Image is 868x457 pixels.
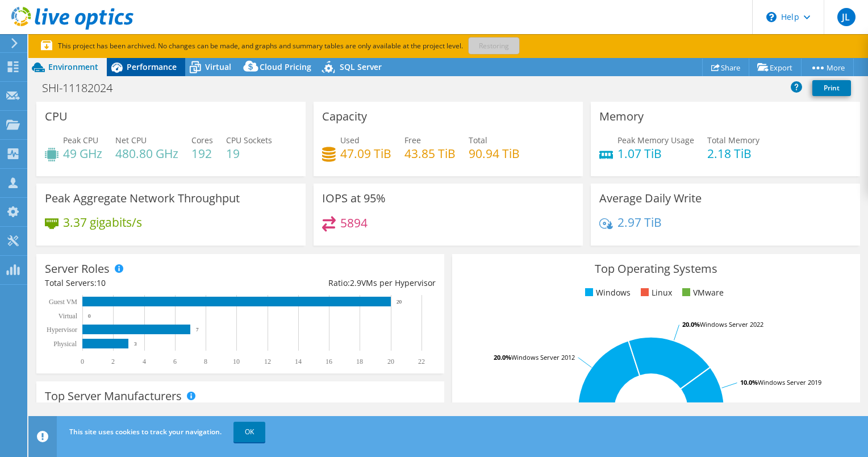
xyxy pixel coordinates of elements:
li: VMware [679,286,724,299]
span: Total [469,135,487,146]
span: Virtual [205,61,231,72]
h4: 2.18 TiB [707,147,759,160]
span: Cloud Pricing [260,61,311,72]
svg: \n [766,12,777,22]
h3: Top Operating Systems [461,263,852,275]
h1: SHI-11182024 [37,82,130,94]
h4: 43.85 TiB [404,147,456,160]
text: 2 [111,358,115,365]
tspan: 20.0% [682,320,700,329]
tspan: 10.0% [740,378,758,387]
h4: 2.97 TiB [617,216,662,228]
h3: Top Server Manufacturers [45,390,182,402]
h4: 480.80 GHz [115,147,178,160]
a: Export [749,59,802,76]
h3: Capacity [322,110,367,123]
text: Physical [53,340,77,348]
tspan: Windows Server 2022 [700,320,763,329]
span: Performance [127,61,177,72]
tspan: 20.0% [494,353,511,362]
h4: 19 [226,147,272,160]
a: Share [702,59,749,76]
h4: 47.09 TiB [340,147,391,160]
span: Environment [48,61,98,72]
h4: 90.94 TiB [469,147,520,160]
text: Hypervisor [47,326,77,334]
text: 0 [88,313,91,319]
div: Total Servers: [45,277,240,289]
span: 2.9 [350,277,361,288]
text: Virtual [59,312,78,320]
text: 18 [356,358,363,365]
text: 8 [204,358,207,365]
h3: Memory [599,110,644,123]
text: 6 [173,358,177,365]
h4: 3.37 gigabits/s [63,216,142,228]
text: 3 [134,341,137,347]
h3: CPU [45,110,68,123]
h4: 5894 [340,217,368,229]
span: Peak Memory Usage [617,135,694,146]
span: CPU Sockets [226,135,272,146]
text: 12 [264,358,271,365]
div: Ratio: VMs per Hypervisor [240,277,436,289]
text: 4 [143,358,146,365]
h4: 192 [191,147,213,160]
span: This site uses cookies to track your navigation. [69,427,222,437]
text: 20 [387,358,394,365]
h4: 1.07 TiB [617,147,694,160]
tspan: Windows Server 2012 [511,353,575,362]
h3: IOPS at 95% [322,192,386,205]
text: 20 [397,299,402,305]
span: SQL Server [340,61,382,72]
tspan: Windows Server 2019 [758,378,821,387]
span: Peak CPU [63,135,98,146]
text: 10 [233,358,240,365]
li: Windows [582,286,631,299]
text: 0 [81,358,84,365]
h3: Average Daily Write [599,192,702,205]
span: Net CPU [115,135,147,146]
span: Cores [191,135,213,146]
a: Print [812,80,851,96]
a: OK [233,422,265,442]
text: 7 [196,327,199,333]
li: Linux [638,286,672,299]
a: More [801,59,854,76]
h4: 49 GHz [63,147,102,160]
span: Total Memory [707,135,759,146]
p: This project has been archived. No changes can be made, and graphs and summary tables are only av... [41,40,598,52]
span: 10 [97,277,106,288]
span: Free [404,135,421,146]
text: 22 [418,358,425,365]
h3: Server Roles [45,263,110,275]
text: 14 [295,358,302,365]
text: 16 [325,358,332,365]
span: JL [837,8,856,26]
h3: Peak Aggregate Network Throughput [45,192,240,205]
text: Guest VM [49,298,77,306]
span: Used [340,135,360,146]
